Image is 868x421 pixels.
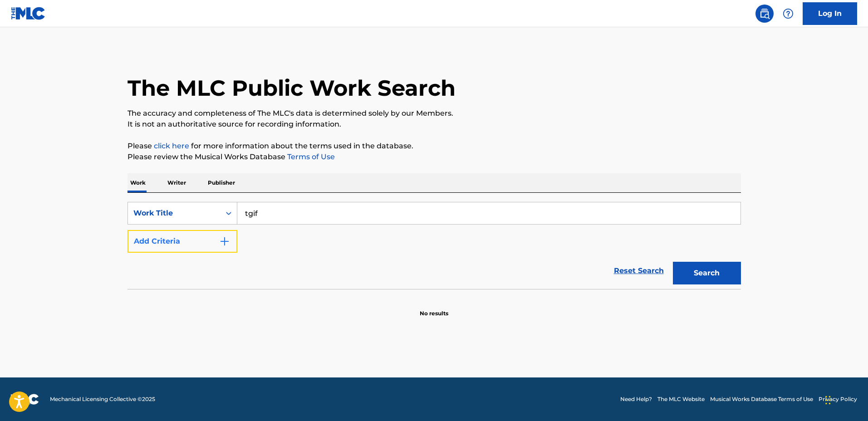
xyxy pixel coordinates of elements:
a: Need Help? [620,395,652,403]
div: Drag [825,387,831,414]
button: Add Criteria [128,230,237,253]
a: Terms of Use [285,152,335,161]
a: Musical Works Database Terms of Use [710,395,813,403]
p: Work [128,173,148,192]
form: Search Form [128,202,741,289]
img: logo [11,394,39,405]
img: 9d2ae6d4665cec9f34b9.svg [219,236,230,247]
a: click here [154,142,189,150]
a: Public Search [755,5,774,23]
div: Work Title [133,208,215,219]
iframe: Chat Widget [823,377,868,421]
button: Search [673,262,741,284]
p: Writer [165,173,189,192]
img: help [783,8,794,19]
p: Please for more information about the terms used in the database. [128,141,741,152]
p: It is not an authoritative source for recording information. [128,119,741,130]
div: Help [779,5,797,23]
span: Mechanical Licensing Collective © 2025 [50,395,155,403]
p: Please review the Musical Works Database [128,152,741,162]
p: Publisher [205,173,238,192]
a: Privacy Policy [819,395,857,403]
a: Reset Search [609,261,668,281]
a: The MLC Website [657,395,705,403]
img: MLC Logo [11,7,46,20]
img: search [759,8,770,19]
a: Log In [803,2,857,25]
p: No results [420,299,448,318]
h1: The MLC Public Work Search [128,74,456,102]
p: The accuracy and completeness of The MLC's data is determined solely by our Members. [128,108,741,119]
